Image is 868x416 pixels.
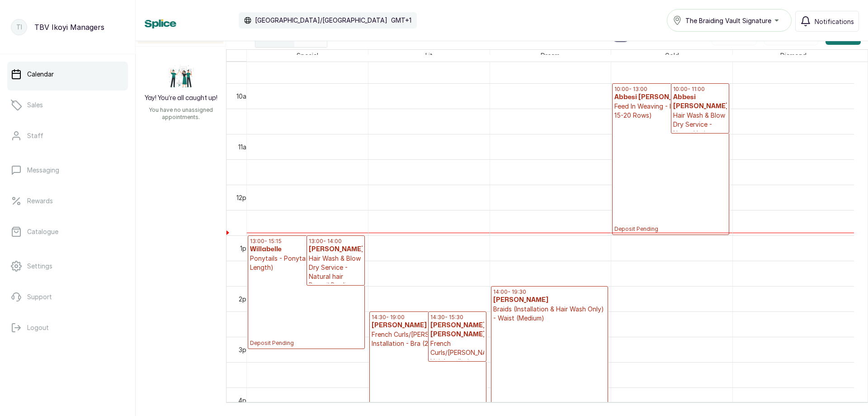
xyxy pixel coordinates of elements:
[16,23,22,32] p: TI
[141,106,221,121] p: You have no unassigned appointments.
[372,314,484,321] p: 14:30 - 19:00
[430,314,484,321] p: 14:30 - 15:30
[255,16,387,25] p: [GEOGRAPHIC_DATA]/[GEOGRAPHIC_DATA]
[424,50,434,61] span: Lit
[493,305,606,323] p: Braids (Installation & Hair Wash Only) - Waist (Medium)
[391,16,411,25] p: GMT+1
[795,11,859,32] button: Notifications
[614,102,727,120] p: Feed In Weaving - Bra Length (Small 15-20 Rows)
[34,22,104,33] p: TBV Ikoyi Managers
[667,9,792,32] button: The Braiding Vault Signature
[673,111,727,138] p: Hair Wash & Blow Dry Service - Natural hair
[372,321,484,330] h3: [PERSON_NAME] [PERSON_NAME]
[372,330,484,348] p: French Curls/[PERSON_NAME] Hair Installation - Bra (2-4 bundles)
[614,120,727,233] p: Deposit Pending
[309,245,363,254] h3: [PERSON_NAME]
[309,238,363,245] p: 13:00 - 14:00
[27,323,49,332] p: Logout
[27,262,52,271] p: Settings
[27,227,58,236] p: Catalogue
[778,50,808,61] span: Diamond
[237,345,253,354] div: 3pm
[7,219,128,244] a: Catalogue
[7,92,128,118] a: Sales
[250,272,363,347] p: Deposit Pending
[430,321,484,339] h3: [PERSON_NAME] [PERSON_NAME]
[815,17,854,26] span: Notifications
[250,245,363,254] h3: Willabelle
[238,244,253,253] div: 1pm
[145,94,217,103] h2: Yay! You’re all caught up!
[493,296,606,305] h3: [PERSON_NAME]
[309,254,363,281] p: Hair Wash & Blow Dry Service - Natural hair
[27,196,53,206] p: Rewards
[27,166,59,175] p: Messaging
[7,62,128,87] a: Calendar
[27,70,54,79] p: Calendar
[493,288,606,296] p: 14:00 - 19:30
[430,339,484,402] p: French Curls/[PERSON_NAME] Hair Installation - [GEOGRAPHIC_DATA] Hair Smedium Braid Size (Add on)
[235,91,253,101] div: 10am
[7,315,128,340] button: Logout
[27,100,43,110] p: Sales
[236,396,253,405] div: 4pm
[309,281,363,288] p: Deposit Pending
[27,292,52,301] p: Support
[27,131,43,140] p: Staff
[237,294,253,304] div: 2pm
[235,193,253,202] div: 12pm
[236,142,253,152] div: 11am
[685,16,771,25] span: The Braiding Vault Signature
[614,93,727,102] h3: Abbesi [PERSON_NAME]
[673,86,727,93] p: 10:00 - 11:00
[673,93,727,111] h3: Abbesi [PERSON_NAME]
[7,188,128,214] a: Rewards
[7,284,128,310] a: Support
[295,50,320,61] span: Special
[7,253,128,279] a: Settings
[663,50,681,61] span: Gold
[539,50,561,61] span: Dream
[7,123,128,148] a: Staff
[250,238,363,245] p: 13:00 - 15:15
[614,86,727,93] p: 10:00 - 13:00
[7,158,128,183] a: Messaging
[250,254,363,272] p: Ponytails - Ponytail (Waist / Butt Length)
